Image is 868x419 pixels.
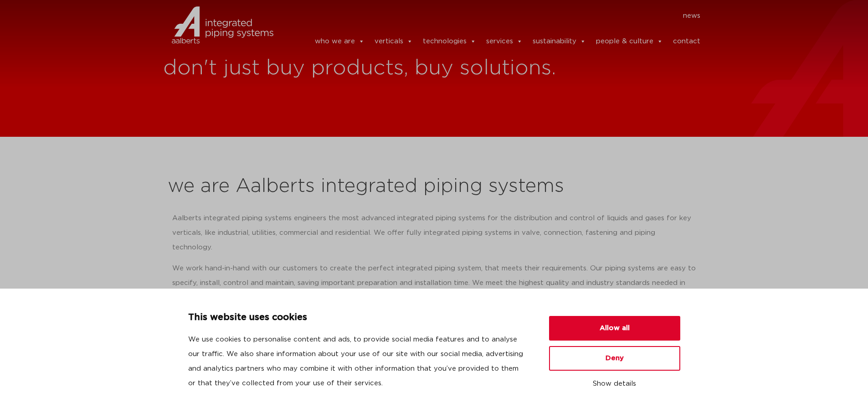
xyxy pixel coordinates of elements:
[549,316,680,341] button: Allow all
[423,32,476,51] a: technologies
[188,332,527,391] p: We use cookies to personalise content and ads, to provide social media features and to analyse ou...
[683,9,700,23] a: news
[673,32,700,51] a: contact
[172,211,696,255] p: Aalberts integrated piping systems engineers the most advanced integrated piping systems for the ...
[188,310,527,325] p: This website uses cookies
[168,176,701,197] h2: we are Aalberts integrated piping systems
[596,32,663,51] a: people & culture
[533,32,586,51] a: sustainability
[172,261,696,305] p: We work hand-in-hand with our customers to create the perfect integrated piping system, that meet...
[375,32,413,51] a: verticals
[549,346,680,371] button: Deny
[315,32,365,51] a: who we are
[486,32,523,51] a: services
[549,376,680,392] button: Show details
[287,9,701,23] nav: Menu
